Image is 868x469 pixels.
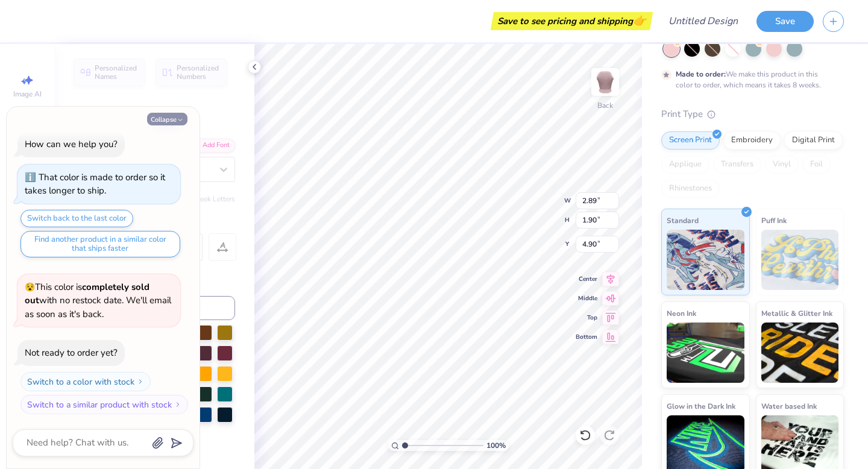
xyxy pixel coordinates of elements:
[25,347,118,359] div: Not ready to order yet?
[20,210,133,227] button: Switch back to the last color
[723,131,781,150] div: Embroidery
[25,282,35,293] span: 😵
[756,11,814,32] button: Save
[593,70,617,94] img: Back
[667,307,696,319] span: Neon Ink
[20,395,188,414] button: Switch to a similar product with stock
[174,401,181,408] img: Switch to a similar product with stock
[667,323,744,383] img: Neon Ink
[761,307,832,319] span: Metallic & Glitter Ink
[137,378,144,385] img: Switch to a color with stock
[494,12,650,30] div: Save to see pricing and shipping
[659,9,747,33] input: Untitled Design
[765,156,799,174] div: Vinyl
[661,131,720,150] div: Screen Print
[20,231,180,257] button: Find another product in a similar color that ships faster
[20,372,151,391] button: Switch to a color with stock
[25,138,118,150] div: How can we help you?
[802,156,831,174] div: Foil
[667,214,699,227] span: Standard
[761,400,817,412] span: Water based Ink
[177,64,219,81] span: Personalized Numbers
[25,171,165,197] div: That color is made to order so it takes longer to ship.
[667,230,744,290] img: Standard
[597,100,613,111] div: Back
[486,440,506,451] span: 100 %
[633,13,646,28] span: 👉
[25,281,149,307] strong: completely sold out
[661,107,844,121] div: Print Type
[576,275,597,283] span: Center
[667,400,735,412] span: Glow in the Dark Ink
[676,69,824,90] div: We make this product in this color to order, which means it takes 8 weeks.
[761,323,839,383] img: Metallic & Glitter Ink
[25,281,171,320] span: This color is with no restock date. We'll email as soon as it's back.
[576,313,597,322] span: Top
[187,139,235,153] div: Add Font
[761,214,787,227] span: Puff Ink
[576,294,597,303] span: Middle
[147,113,187,125] button: Collapse
[661,180,720,198] div: Rhinestones
[661,156,709,174] div: Applique
[713,156,761,174] div: Transfers
[676,69,726,79] strong: Made to order:
[13,89,42,99] span: Image AI
[761,230,839,290] img: Puff Ink
[576,333,597,341] span: Bottom
[784,131,843,150] div: Digital Print
[95,64,137,81] span: Personalized Names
